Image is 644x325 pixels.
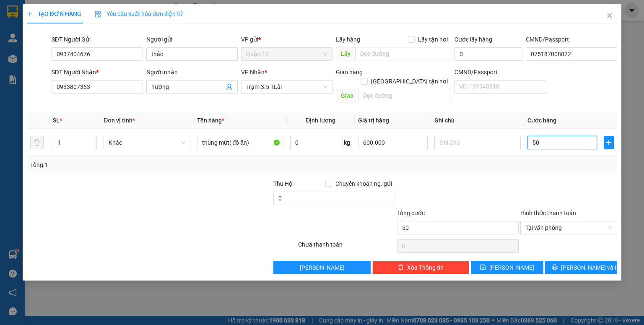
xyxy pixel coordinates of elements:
span: Giá trị hàng [358,117,389,124]
span: Giao [336,89,358,102]
span: Tổng cước [397,210,425,216]
span: Cước hàng [527,117,556,124]
span: Tại văn phòng [525,221,612,234]
label: Cước lấy hàng [454,36,492,43]
span: delete [398,264,404,271]
span: Trạm 3.5 TLài [246,81,327,93]
span: close [606,12,613,19]
input: Cước lấy hàng [454,47,522,61]
span: save [480,264,486,271]
span: user-add [226,83,233,90]
div: Tổng: 1 [30,160,249,169]
label: Hình thức thanh toán [520,210,576,216]
span: Giao hàng [336,69,363,75]
input: Ghi Chú [434,136,521,149]
button: save[PERSON_NAME] [471,261,543,274]
button: deleteXóa Thông tin [372,261,469,274]
button: [PERSON_NAME] [273,261,370,274]
span: [PERSON_NAME] và In [561,263,620,272]
button: plus [604,136,614,149]
div: Người nhận [146,68,238,77]
div: CMND/Passport [454,68,546,77]
button: Close [598,4,621,28]
span: Xóa Thông tin [407,263,444,272]
span: Tên hàng [197,117,224,124]
th: Ghi chú [431,112,524,129]
button: printer[PERSON_NAME] và In [545,261,618,274]
input: 0 [358,136,428,149]
input: Dọc đường [358,89,451,102]
div: CMND/Passport [526,35,617,44]
span: Lấy [336,47,355,60]
span: Yêu cầu xuất hóa đơn điện tử [95,10,183,17]
span: Khác [109,136,185,149]
span: Thu Hộ [273,180,293,187]
span: [PERSON_NAME] [300,263,345,272]
span: Lấy hàng [336,36,360,43]
span: SL [53,117,60,124]
span: TẠO ĐƠN HÀNG [27,10,81,17]
span: Đơn vị tính [104,117,135,124]
div: SĐT Người Gửi [52,35,143,44]
span: Chuyển khoản ng. gửi [332,179,395,188]
span: kg [343,136,351,149]
div: Người gửi [146,35,238,44]
span: [PERSON_NAME] [489,263,534,272]
input: Dọc đường [355,47,451,60]
input: VD: Bàn, Ghế [197,136,283,149]
span: Lấy tận nơi [415,35,451,44]
span: plus [604,139,613,146]
span: printer [552,264,558,271]
button: delete [30,136,44,149]
span: [GEOGRAPHIC_DATA] tận nơi [368,77,451,86]
div: SĐT Người Nhận [52,68,143,77]
span: plus [27,11,33,17]
div: Chưa thanh toán [297,240,396,255]
span: Quận 10 [246,48,327,60]
span: Định lượng [306,117,335,124]
span: VP Nhận [241,69,265,75]
div: VP gửi [241,35,332,44]
img: icon [95,11,101,18]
